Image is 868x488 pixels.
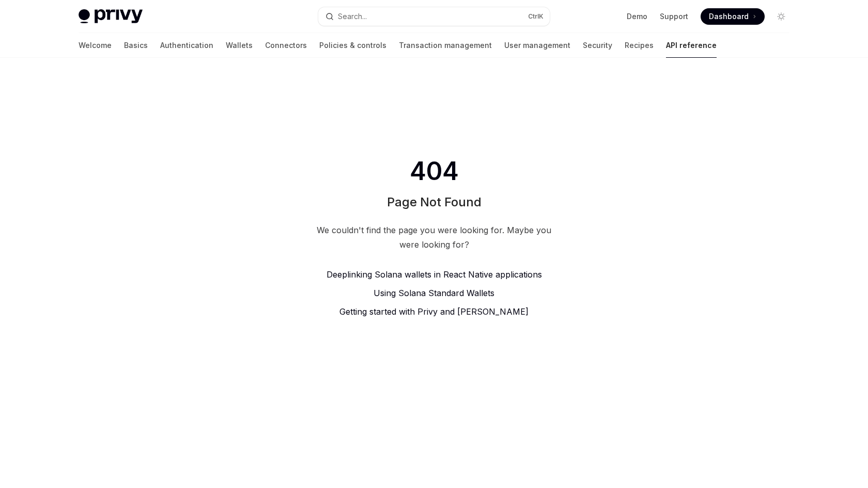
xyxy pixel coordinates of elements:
a: API reference [666,33,717,58]
span: Getting started with Privy and [PERSON_NAME] [339,306,529,317]
a: Getting started with Privy and [PERSON_NAME] [312,305,556,318]
a: Deeplinking Solana wallets in React Native applications [312,268,556,281]
span: Dashboard [709,11,749,22]
a: Welcome [79,33,112,58]
span: Deeplinking Solana wallets in React Native applications [327,269,542,280]
a: Dashboard [701,8,765,25]
button: Toggle dark mode [773,8,789,25]
img: light logo [79,9,143,24]
a: Connectors [265,33,307,58]
a: User management [504,33,570,58]
span: 404 [408,157,461,186]
span: Ctrl K [528,12,544,21]
a: Authentication [160,33,213,58]
a: Policies & controls [319,33,386,58]
span: Using Solana Standard Wallets [374,288,494,298]
div: Search... [338,10,367,23]
a: Security [583,33,612,58]
h1: Page Not Found [387,194,482,210]
div: We couldn't find the page you were looking for. Maybe you were looking for? [312,223,556,252]
a: Demo [627,11,647,22]
a: Recipes [625,33,654,58]
a: Wallets [226,33,253,58]
button: Search...CtrlK [318,7,550,26]
a: Using Solana Standard Wallets [312,287,556,299]
a: Support [660,11,688,22]
a: Basics [124,33,148,58]
a: Transaction management [399,33,492,58]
